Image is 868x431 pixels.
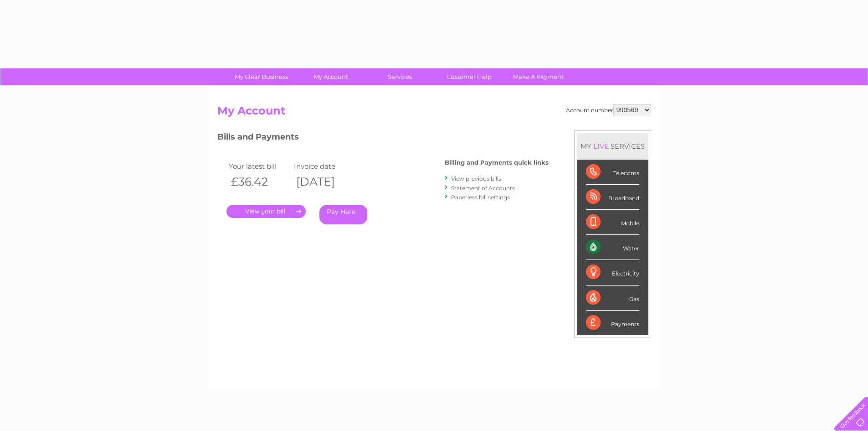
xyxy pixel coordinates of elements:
[292,172,357,191] th: [DATE]
[586,286,639,311] div: Gas
[586,160,639,185] div: Telecoms
[451,185,515,192] a: Statement of Accounts
[293,68,368,85] a: My Account
[224,68,299,85] a: My Clear Business
[431,68,507,85] a: Customer Help
[577,133,648,159] div: MY SERVICES
[226,172,292,191] th: £36.42
[445,159,549,166] h4: Billing and Payments quick links
[226,205,306,218] a: .
[586,260,639,285] div: Electricity
[586,235,639,260] div: Water
[451,194,510,201] a: Paperless bill settings
[451,175,501,182] a: View previous bills
[217,104,651,122] h2: My Account
[362,68,437,85] a: Services
[226,160,292,172] td: Your latest bill
[586,311,639,335] div: Payments
[591,142,611,151] div: LIVE
[501,68,576,85] a: Make A Payment
[292,160,357,172] td: Invoice date
[586,185,639,210] div: Broadband
[217,130,549,146] h3: Bills and Payments
[319,205,367,224] a: Pay Here
[586,210,639,235] div: Mobile
[566,104,651,115] div: Account number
